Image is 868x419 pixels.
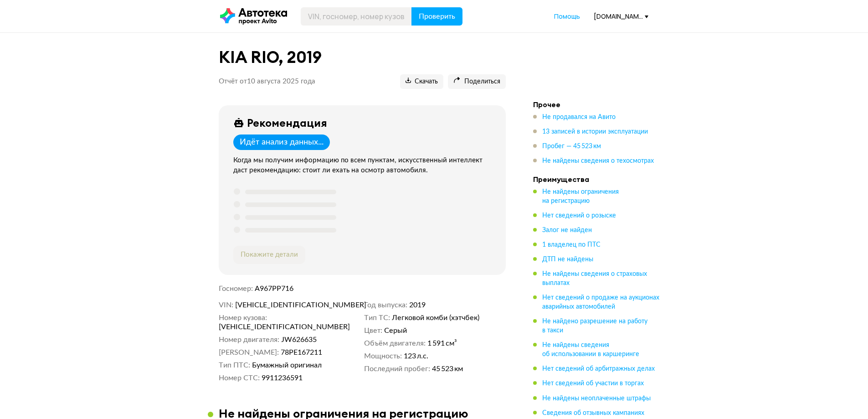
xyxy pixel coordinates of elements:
span: Покажите детали [241,251,298,258]
span: 45 523 км [432,364,463,373]
span: Залог не найден [542,227,592,233]
span: Не найдено разрешение на работу в такси [542,318,647,334]
div: Рекомендация [247,116,327,129]
button: Покажите детали [233,246,305,264]
a: Помощь [554,12,580,21]
span: Поделиться [453,78,500,86]
dt: Мощность [364,352,402,361]
dt: Номер СТС [219,373,260,383]
button: Проверить [411,7,462,26]
span: Нет сведений об арбитражных делах [542,366,655,372]
div: Идёт анализ данных... [240,137,324,147]
dt: VIN [219,300,233,310]
dt: Тип ПТС [219,361,250,370]
span: Нет сведений об участии в торгах [542,380,644,387]
span: А967РР716 [255,285,293,292]
input: VIN, госномер, номер кузова [301,7,412,26]
dt: Год выпуска [364,300,407,310]
span: Нет сведений о продаже на аукционах аварийных автомобилей [542,295,659,310]
dt: Госномер [219,284,253,293]
span: Помощь [554,12,580,21]
span: Легковой комби (хэтчбек) [392,313,479,322]
span: Не найдены ограничения на регистрацию [542,189,619,204]
div: [DOMAIN_NAME][EMAIL_ADDRESS][DOMAIN_NAME] [594,12,648,21]
span: Пробег — 45 523 км [542,143,601,150]
span: [VEHICLE_IDENTIFICATION_NUMBER] [219,322,324,331]
span: 9911236591 [262,373,303,383]
span: 78РЕ167211 [281,348,322,357]
span: Скачать [406,78,438,86]
span: Не найдены неоплаченные штрафы [542,395,651,402]
button: Скачать [400,74,443,89]
span: Не найдены сведения об использовании в каршеринге [542,342,639,357]
h1: KIA RIO, 2019 [219,47,506,67]
span: Не найдены сведения о страховых выплатах [542,271,647,286]
span: Не продавался на Авито [542,114,616,120]
span: JW626635 [281,335,317,344]
button: Поделиться [448,74,506,89]
dt: Объём двигателя [364,339,426,348]
span: 13 записей в истории эксплуатации [542,129,648,135]
dt: Тип ТС [364,313,390,322]
span: 1 591 см³ [427,339,457,348]
span: 123 л.с. [404,352,428,361]
h4: Прочее [533,100,661,109]
span: Бумажный оригинал [252,361,322,370]
dt: Последний пробег [364,364,430,373]
dt: Номер двигателя [219,335,279,344]
h4: Преимущества [533,175,661,184]
span: ДТП не найдены [542,256,593,263]
dt: [PERSON_NAME] [219,348,279,357]
div: Когда мы получим информацию по всем пунктам, искусственный интеллект даст рекомендацию: стоит ли ... [233,155,495,176]
span: 2019 [409,300,426,310]
span: Серый [384,326,407,335]
span: 1 владелец по ПТС [542,242,601,248]
p: Отчёт от 10 августа 2025 года [219,77,315,86]
dt: Цвет [364,326,382,335]
span: Нет сведений о розыске [542,212,616,219]
dt: Номер кузова [219,313,267,322]
span: Проверить [419,13,455,20]
span: [VEHICLE_IDENTIFICATION_NUMBER] [235,300,340,310]
span: Не найдены сведения о техосмотрах [542,158,654,164]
